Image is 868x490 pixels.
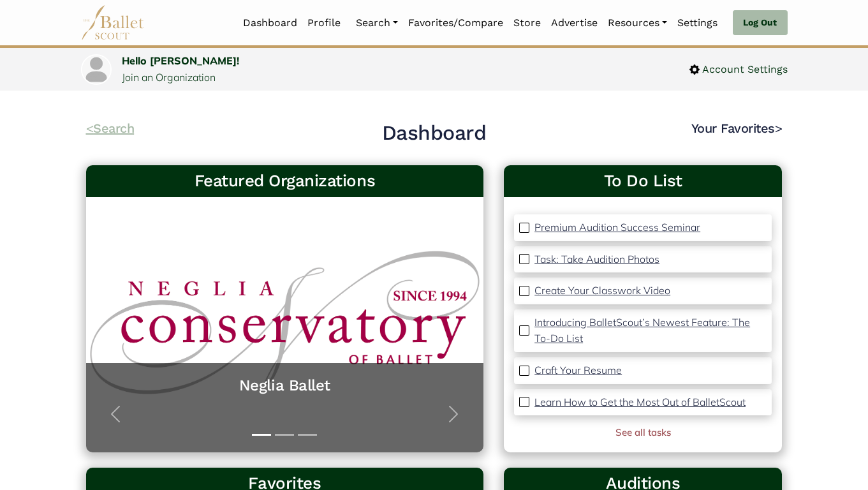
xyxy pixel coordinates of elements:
[603,10,672,36] a: Resources
[302,10,346,36] a: Profile
[508,10,546,36] a: Store
[615,426,671,438] a: See all tasks
[86,121,135,136] a: <Search
[534,315,767,347] a: Introducing BalletScout’s Newest Feature: The To-Do List
[534,219,700,236] a: Premium Audition Success Seminar
[382,120,487,147] h2: Dashboard
[514,170,772,192] a: To Do List
[82,56,110,84] img: profile picture
[99,376,471,396] a: Neglia Ballet
[689,61,788,78] a: Account Settings
[534,364,622,376] p: Craft Your Resume
[122,71,216,84] a: Join an Organization
[534,362,622,379] a: Craft Your Resume
[275,427,294,442] button: Slide 2
[534,394,746,411] a: Learn How to Get the Most Out of BalletScout
[691,121,783,136] a: Your Favorites>
[733,10,787,36] a: Log Out
[546,10,603,36] a: Advertise
[403,10,508,36] a: Favorites/Compare
[86,120,94,136] code: <
[534,283,670,299] a: Create Your Classwork Video
[534,316,750,345] p: Introducing BalletScout’s Newest Feature: The To-Do List
[298,427,317,442] button: Slide 3
[96,170,474,192] h3: Featured Organizations
[534,251,659,268] a: Task: Take Audition Photos
[238,10,302,36] a: Dashboard
[534,284,670,297] p: Create Your Classwork Video
[351,10,403,36] a: Search
[775,120,783,136] code: >
[700,61,788,78] span: Account Settings
[672,10,723,36] a: Settings
[252,427,271,442] button: Slide 1
[534,396,746,408] p: Learn How to Get the Most Out of BalletScout
[534,253,659,265] p: Task: Take Audition Photos
[122,54,239,67] a: Hello [PERSON_NAME]!
[534,221,700,234] p: Premium Audition Success Seminar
